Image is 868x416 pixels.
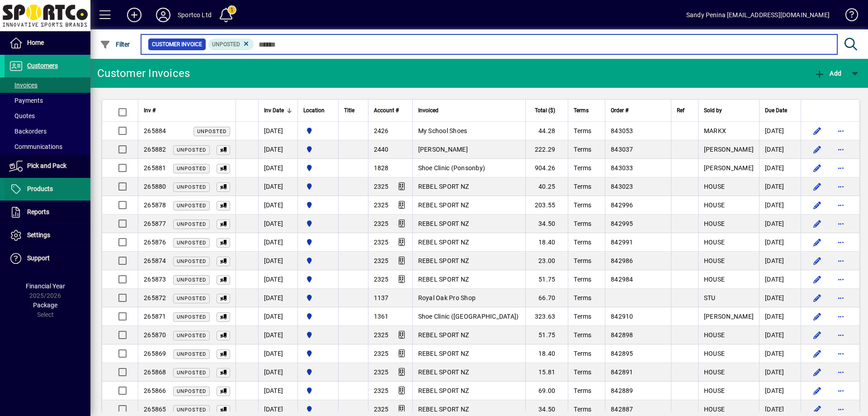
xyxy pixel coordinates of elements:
[178,8,212,22] div: Sportco Ltd
[574,406,591,413] span: Terms
[144,220,166,227] span: 265877
[26,282,65,290] span: Financial Year
[144,164,166,172] span: 265881
[144,105,230,115] div: Inv #
[303,163,333,173] span: Sportco Ltd Warehouse
[177,258,206,264] span: Unposted
[152,40,202,49] span: Customer Invoice
[303,219,333,229] span: Sportco Ltd Warehouse
[27,62,58,69] span: Customers
[27,39,44,46] span: Home
[197,129,226,134] span: Unposted
[704,220,725,227] span: HOUSE
[258,289,297,307] td: [DATE]
[810,124,825,138] button: Edit
[177,351,206,357] span: Unposted
[834,161,848,175] button: More options
[759,159,801,177] td: [DATE]
[374,257,389,264] span: 2325
[258,233,297,252] td: [DATE]
[759,363,801,382] td: [DATE]
[177,184,206,190] span: Unposted
[374,201,389,209] span: 2325
[144,276,166,283] span: 265873
[418,294,476,301] span: Royal Oak Pro Shop
[574,164,591,172] span: Terms
[374,294,389,301] span: 1137
[765,105,795,115] div: Due Date
[418,105,520,115] div: Invoiced
[418,350,469,357] span: REBEL SPORT NZ
[810,328,825,342] button: Edit
[834,124,848,138] button: More options
[834,291,848,305] button: More options
[574,239,591,246] span: Terms
[611,276,633,283] span: 842984
[574,127,591,134] span: Terms
[33,301,57,309] span: Package
[144,201,166,209] span: 265878
[144,183,166,190] span: 265880
[303,182,333,191] span: Sportco Ltd Warehouse
[704,183,725,190] span: HOUSE
[611,183,633,190] span: 843023
[611,350,633,357] span: 842895
[208,38,254,50] mat-chip: Customer Invoice Status: Unposted
[834,253,848,268] button: More options
[525,140,568,159] td: 222.29
[704,350,725,357] span: HOUSE
[525,159,568,177] td: 904.26
[611,105,665,115] div: Order #
[258,252,297,270] td: [DATE]
[611,220,633,227] span: 842995
[5,124,90,139] a: Backorders
[144,331,166,339] span: 265870
[418,239,469,246] span: REBEL SPORT NZ
[5,247,90,270] a: Support
[574,201,591,209] span: Terms
[704,146,754,153] span: [PERSON_NAME]
[97,66,190,81] div: Customer Invoices
[834,198,848,212] button: More options
[100,41,130,48] span: Filter
[611,387,633,394] span: 842889
[144,294,166,301] span: 265872
[704,331,725,339] span: HOUSE
[374,276,389,283] span: 2325
[374,406,389,413] span: 2325
[9,81,38,89] span: Invoices
[759,382,801,400] td: [DATE]
[418,368,469,376] span: REBEL SPORT NZ
[759,215,801,233] td: [DATE]
[535,105,555,115] span: Total ($)
[303,311,333,321] span: Sportco Ltd Warehouse
[303,200,333,210] span: Sportco Ltd Warehouse
[374,313,389,320] span: 1361
[574,220,591,227] span: Terms
[834,142,848,157] button: More options
[177,388,206,394] span: Unposted
[759,177,801,196] td: [DATE]
[5,155,90,177] a: Pick and Pack
[810,161,825,175] button: Edit
[5,93,90,108] a: Payments
[177,370,206,376] span: Unposted
[258,382,297,400] td: [DATE]
[418,183,469,190] span: REBEL SPORT NZ
[418,220,469,227] span: REBEL SPORT NZ
[5,108,90,124] a: Quotes
[759,233,801,252] td: [DATE]
[834,235,848,249] button: More options
[574,276,591,283] span: Terms
[177,333,206,339] span: Unposted
[525,233,568,252] td: 18.40
[9,112,35,120] span: Quotes
[9,97,43,104] span: Payments
[144,406,166,413] span: 265865
[374,164,389,172] span: 1828
[258,363,297,382] td: [DATE]
[759,344,801,363] td: [DATE]
[303,367,333,377] span: Sportco Ltd Warehouse
[574,331,591,339] span: Terms
[704,387,725,394] span: HOUSE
